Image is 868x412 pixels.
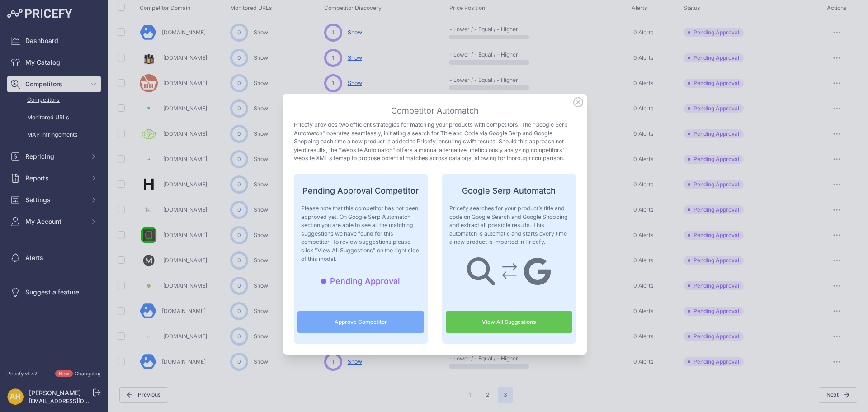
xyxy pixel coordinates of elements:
p: Pricefy searches for your product’s title and code on Google Search and Google Shopping and extra... [449,204,569,246]
p: Please note that this competitor has not been approved yet. On Google Serp Automatch section you ... [301,204,420,263]
a: View All Suggestions [446,311,572,333]
h3: Competitor Automatch [294,104,576,117]
span: Pending Approval [316,274,405,289]
h4: Pending Approval Competitor [297,185,424,197]
button: Approve Competitor [297,311,424,333]
h4: Google Serp Automatch [446,185,572,197]
p: Pricefy provides two efficient strategies for matching your products with competitors. The "Googl... [294,121,576,163]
